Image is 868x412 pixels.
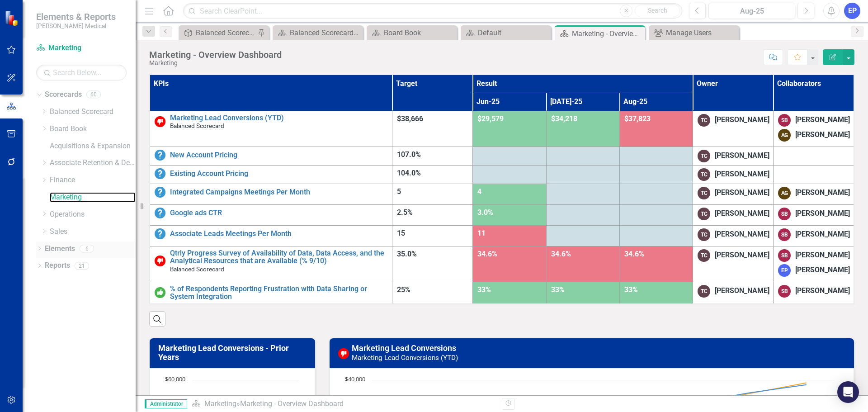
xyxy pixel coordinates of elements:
div: SB [778,249,791,262]
td: Double-Click to Edit [693,184,774,204]
span: 5 [397,187,401,196]
img: On or Above Target [155,287,165,298]
img: No Information [155,208,165,218]
div: [PERSON_NAME] [795,130,850,140]
div: AG [778,187,791,199]
span: 3.0% [477,208,493,217]
td: Double-Click to Edit [693,111,774,147]
td: Double-Click to Edit [693,147,774,165]
button: Search [635,5,680,17]
span: 107.0% [397,150,421,159]
span: 35.0% [397,250,417,258]
span: 11 [477,229,486,237]
div: TC [698,150,710,162]
div: [PERSON_NAME] [715,250,769,260]
div: TC [698,285,710,298]
span: 34.6% [551,250,571,258]
div: TC [698,228,710,241]
div: [PERSON_NAME] [795,208,850,219]
span: Balanced Scorecard [170,265,224,273]
div: TC [698,168,710,181]
span: 15 [397,229,405,237]
a: Google ads CTR [170,209,387,217]
div: [PERSON_NAME] [715,169,769,180]
a: Balanced Scorecard [50,107,136,117]
div: TC [698,114,710,127]
td: Double-Click to Edit [693,282,774,304]
div: TC [698,208,710,220]
span: $34,218 [551,114,577,123]
a: Finance [50,175,136,185]
div: SB [778,285,791,298]
a: Associate Leads Meetings Per Month [170,230,387,238]
div: TC [698,249,710,262]
div: EP [778,264,791,277]
span: 34.6% [624,250,644,258]
a: Marketing Lead Conversions (YTD) [170,114,387,122]
div: [PERSON_NAME] [795,229,850,240]
div: Default [478,27,549,38]
span: $29,579 [477,114,504,123]
img: No Information [155,187,165,198]
td: Double-Click to Edit [774,111,854,147]
td: Double-Click to Edit [774,147,854,165]
div: Balanced Scorecard Welcome Page [290,27,361,38]
div: 60 [86,91,101,99]
a: Board Book [50,124,136,134]
td: Double-Click to Edit [693,165,774,184]
div: [PERSON_NAME] [795,188,850,198]
td: Double-Click to Edit Right Click for Context Menu [150,184,392,204]
span: Administrator [145,399,187,408]
div: [PERSON_NAME] [795,265,850,275]
span: Balanced Scorecard [170,122,224,129]
div: Marketing - Overview Dashboard [149,50,282,60]
div: [PERSON_NAME] [715,208,769,219]
div: [PERSON_NAME] [795,286,850,296]
a: Marketing [204,399,236,408]
span: $38,666 [397,114,423,123]
td: Double-Click to Edit Right Click for Context Menu [150,204,392,225]
div: Balanced Scorecard (Daily Huddle) [196,27,255,38]
a: New Account Pricing [170,151,387,159]
span: 33% [477,285,491,294]
small: Marketing Lead Conversions (YTD) [352,354,458,362]
a: Manage Users [651,27,737,38]
input: Search ClearPoint... [183,3,682,19]
a: Balanced Scorecard Welcome Page [275,27,361,38]
a: Sales [50,227,136,237]
div: [PERSON_NAME] [715,115,769,125]
img: No Information [155,228,165,239]
a: Board Book [369,27,455,38]
td: Double-Click to Edit [693,246,774,282]
span: $37,823 [624,114,651,123]
td: Double-Click to Edit [774,282,854,304]
td: Double-Click to Edit Right Click for Context Menu [150,111,392,147]
td: Double-Click to Edit [774,246,854,282]
div: Marketing - Overview Dashboard [572,28,643,39]
div: 21 [75,262,89,270]
div: AG [778,129,791,142]
div: » [192,399,495,409]
td: Double-Click to Edit [774,225,854,246]
a: Elements [45,244,75,254]
a: Existing Account Pricing [170,170,387,178]
span: 25% [397,285,410,294]
a: Marketing [36,43,127,53]
div: EP [844,3,860,19]
td: Double-Click to Edit [774,184,854,204]
img: ClearPoint Strategy [5,10,20,26]
a: Default [463,27,549,38]
td: Double-Click to Edit Right Click for Context Menu [150,165,392,184]
div: [PERSON_NAME] [715,286,769,296]
a: Operations [50,209,136,220]
div: [PERSON_NAME] [795,250,850,260]
a: Scorecards [45,90,82,100]
img: Below Target [155,256,165,266]
img: No Information [155,150,165,161]
div: Board Book [384,27,455,38]
a: Acquisitions & Expansion [50,141,136,152]
td: Double-Click to Edit [693,225,774,246]
img: No Information [155,168,165,179]
td: Double-Click to Edit [774,165,854,184]
div: Aug-25 [712,6,792,17]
